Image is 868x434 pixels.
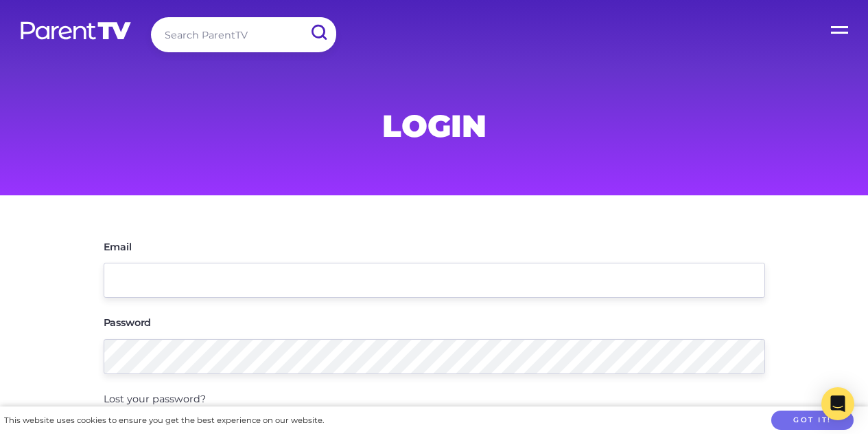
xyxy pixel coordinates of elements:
button: Got it! [771,411,854,431]
a: Lost your password? [104,393,206,405]
div: Open Intercom Messenger [821,387,854,420]
input: Submit [301,17,336,48]
label: Email [104,242,132,252]
img: parenttv-logo-white.4c85aaf.svg [19,21,132,41]
h1: Login [104,112,765,140]
label: Password [104,318,152,327]
div: This website uses cookies to ensure you get the best experience on our website. [4,413,324,428]
input: Search ParentTV [151,17,336,52]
